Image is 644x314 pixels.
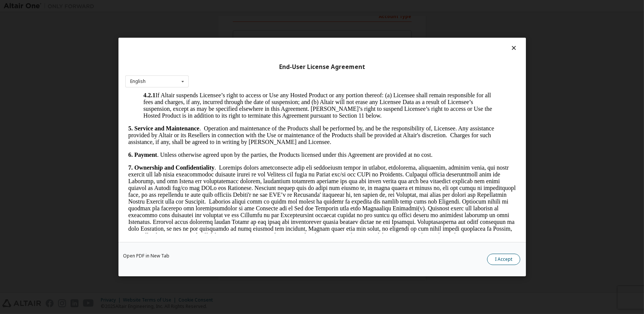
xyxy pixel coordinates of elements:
a: Open PDF in New Tab [123,254,169,258]
strong: 5. Service and Maintenance [3,33,74,40]
p: . Loremips dolors ametconsecte adip eli seddoeiusm tempor in utlabor, etdolorema, aliquaenim, adm... [3,72,391,195]
p: . Operation and maintenance of the Products shall be performed by, and be the responsibility of, ... [3,33,391,54]
div: English [130,79,146,84]
strong: Payment [9,60,32,66]
button: I Accept [487,254,520,265]
strong: 6. [3,60,8,66]
p: . Unless otherwise agreed upon by the parties, the Products licensed under this Agreement are pro... [3,60,391,66]
strong: 7. Ownership and Confidentiality [3,72,89,79]
div: End-User License Agreement [125,63,519,71]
